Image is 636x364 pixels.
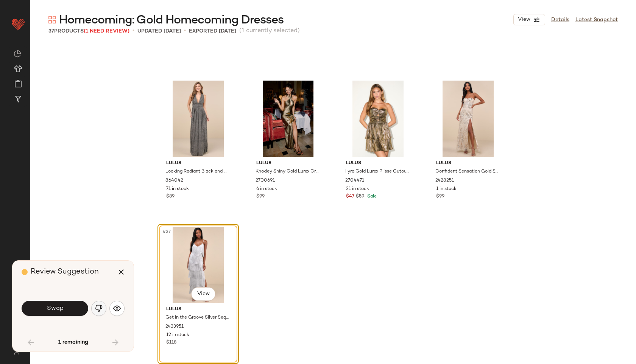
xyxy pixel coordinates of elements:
img: 12086481_2433951.jpg [160,227,236,303]
span: Ilyra Gold Lurex Plisse Cutout Strapless Mini Dress [345,168,409,175]
img: 12166201_2428251.jpg [430,81,506,157]
span: 21 in stock [346,186,369,193]
span: • [184,26,186,36]
span: 1 in stock [436,186,457,193]
p: Exported [DATE] [189,27,236,35]
span: $89 [166,193,175,200]
span: $47 [346,193,354,200]
span: $59 [356,193,364,200]
span: $99 [256,193,265,200]
span: Lulus [166,160,230,167]
span: Swap [46,305,63,312]
div: Products [48,27,129,35]
span: Sale [366,194,377,199]
button: Swap [22,301,88,316]
span: Knoxley Shiny Gold Lurex Cross-Front Halter Maxi Dress [256,168,320,175]
span: 6 in stock [256,186,277,193]
span: 1 remaining [58,339,88,346]
span: Lulus [436,160,500,167]
img: svg%3e [48,16,56,23]
span: #37 [162,228,172,236]
span: (1 Need Review) [84,28,129,34]
span: Get in the Groove Silver Sequin Fringe Bodycon Maxi Dress [165,314,229,321]
span: Lulus [256,160,320,167]
button: View [191,287,215,301]
img: 12991581_2700691.jpg [250,81,326,157]
img: svg%3e [14,50,21,58]
span: Confident Sensation Gold Sequin Strapless Bustier Maxi Dress [435,168,499,175]
span: Homecoming: Gold Homecoming Dresses [59,13,284,28]
span: Review Suggestion [31,268,99,276]
img: svg%3e [9,349,24,355]
a: Latest Snapshot [575,16,618,24]
a: Details [551,16,569,24]
span: 2700691 [256,177,275,184]
img: 12279781_864042.jpg [160,81,236,157]
span: 37 [48,28,54,34]
span: 2433951 [165,324,184,330]
span: $99 [436,193,444,200]
img: 2704471_01_hero_2025-08-12.jpg [340,81,416,157]
span: 2428251 [435,177,454,184]
span: Looking Radiant Black and Gold Metallic Maxi Dress [165,168,229,175]
img: svg%3e [95,305,103,312]
p: updated [DATE] [137,27,181,35]
img: heart_red.DM2ytmEG.svg [11,17,26,32]
span: • [132,26,134,36]
span: View [196,291,209,297]
span: (1 currently selected) [239,26,300,36]
span: 2704471 [345,177,364,184]
span: View [518,17,530,23]
span: 71 in stock [166,186,189,193]
img: svg%3e [113,305,121,312]
button: View [513,14,545,25]
span: Lulus [346,160,410,167]
span: 864042 [165,177,183,184]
